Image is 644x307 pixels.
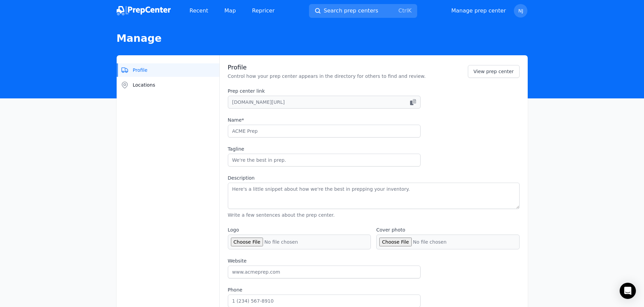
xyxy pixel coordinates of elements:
label: Phone [228,286,421,293]
span: Search prep centers [324,7,378,15]
div: Open Intercom Messenger [620,283,636,299]
button: NJ [514,4,527,18]
a: Repricer [247,4,280,18]
label: Cover photo [376,226,520,233]
p: Write a few sentences about the prep center. [228,212,520,218]
a: Map [219,4,241,18]
input: We're the best in prep. [228,154,421,166]
a: Recent [184,4,214,18]
label: Description [228,175,520,181]
p: Control how your prep center appears in the directory for others to find and review. [228,73,426,80]
a: View prep center [468,65,520,78]
kbd: K [408,7,412,14]
span: Locations [133,82,156,88]
span: [DOMAIN_NAME][URL] [232,99,285,105]
label: Prep center link [228,88,421,94]
h2: Profile [228,63,426,71]
img: PrepCenter [117,6,171,16]
label: Name* [228,117,421,123]
a: Manage prep center [451,7,506,15]
label: Website [228,257,421,264]
label: Tagline [228,146,421,152]
button: Search prep centersCtrlK [309,4,417,18]
input: www.acmeprep.com [228,266,421,278]
h1: Manage [117,32,528,44]
span: NJ [518,8,523,13]
kbd: Ctrl [399,7,408,14]
input: ACME Prep [228,125,421,137]
label: Logo [228,226,371,233]
button: [DOMAIN_NAME][URL] [228,96,421,109]
span: Profile [133,67,148,73]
